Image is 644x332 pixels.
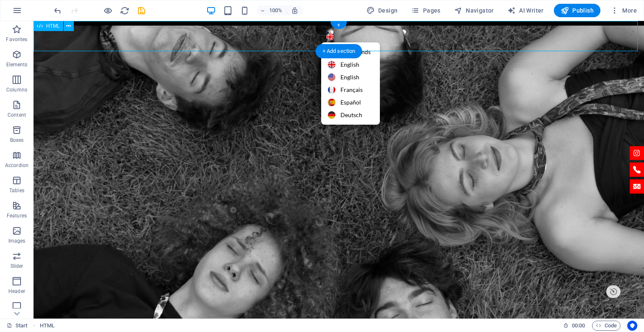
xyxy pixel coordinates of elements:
[10,263,23,269] p: Slider
[6,36,27,43] p: Favorites
[316,44,362,58] div: + Add section
[554,4,600,17] button: Publish
[103,5,113,16] button: Click here to leave preview mode and continue editing
[596,321,617,331] span: Code
[9,187,24,194] p: Tables
[607,4,640,17] button: More
[627,321,637,331] button: Usercentrics
[572,321,585,331] span: 00 00
[7,321,28,331] a: Click to cancel selection. Double-click to open Pages
[269,5,283,16] h6: 100%
[6,86,27,93] p: Columns
[6,61,28,68] p: Elements
[366,6,398,15] span: Design
[363,4,401,17] button: Design
[5,162,29,169] p: Accordion
[10,137,24,144] p: Boxes
[592,321,621,331] button: Code
[566,284,607,295] div: Scroll to Top
[408,4,444,17] button: Pages
[136,5,146,16] button: save
[120,6,130,16] i: Reload page
[504,4,547,17] button: AI Writer
[8,238,26,244] p: Images
[610,6,637,15] span: More
[563,321,585,331] h6: Session time
[7,212,27,219] p: Features
[40,321,55,331] span: Click to select. Double-click to edit
[52,5,62,16] button: undo
[53,6,62,16] i: Undo: Move elements (Ctrl+Z)
[578,322,579,329] span: :
[46,24,60,29] span: HTML
[363,4,401,17] div: Design (Ctrl+Alt+Y)
[8,288,25,295] p: Header
[451,4,497,17] button: Navigator
[411,6,440,15] span: Pages
[257,5,286,16] button: 100%
[561,6,594,15] span: Publish
[507,6,544,15] span: AI Writer
[330,21,347,29] div: +
[454,6,494,15] span: Navigator
[40,321,55,331] nav: breadcrumb
[8,112,26,118] p: Content
[291,7,299,14] i: On resize automatically adjust zoom level to fit chosen device.
[119,5,130,16] button: reload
